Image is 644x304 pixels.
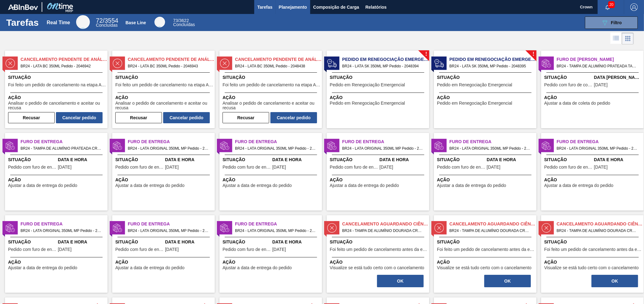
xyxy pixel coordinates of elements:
span: Pedido em Renegociação Emergencial [437,101,512,106]
div: Base Line [126,20,146,25]
span: Situação [8,239,56,245]
span: Ação [8,177,106,183]
span: BR24 - LATA BC 350ML Pedido - 2046942 [21,63,103,70]
span: Situação [8,74,106,81]
button: Cancelar pedido [270,112,317,123]
span: Ajustar a data de entrega do pedido [115,183,185,188]
span: Filtro [611,20,622,25]
div: Completar tarefa: 30378901 [115,111,210,123]
span: Furo de Entrega [449,138,536,145]
span: BR24 - TAMPA DE ALUMÍNIO DOURADA CROWN ISE Pedido - 1465234 [449,227,531,234]
div: Completar tarefa: 30386163 [484,274,531,288]
span: Pedido com furo de entrega [544,165,592,170]
span: Ação [223,177,320,183]
span: Pedido com furo de coleta [544,83,592,87]
img: status [6,223,15,233]
span: Ajustar a data de entrega do pedido [8,183,77,188]
button: Cancelar pedido [56,112,103,123]
span: Ação [330,259,428,265]
span: Pedido em Renegociação Emergencial [342,56,429,63]
span: Analisar o pedido de cancelamento e aceitar ou recusa [8,101,106,111]
span: Data e Hora [58,239,106,245]
span: Data e Hora [272,239,320,245]
span: Relatórios [366,3,387,11]
span: BR24 - LATA BC 350ML Pedido - 2046943 [128,63,210,70]
span: Data e Hora [165,157,213,163]
img: status [113,59,122,68]
span: 09/10/2025, [272,165,286,170]
span: / 3554 [96,17,118,24]
span: Situação [223,239,271,245]
span: Tarefas [257,3,273,11]
button: Filtro [585,16,638,29]
span: Visualize se está tudo certo com o cancelamento [544,265,639,270]
span: Cancelamento Pendente de Análise [128,56,215,63]
span: Situação [223,74,320,81]
span: Data e Hora [487,157,535,163]
span: BR24 - TAMPA DE ALUMÍNIO PRATEADA CROWN ISE Pedido - 2020713 [21,145,103,152]
span: Ação [544,259,642,265]
span: Cancelamento Pendente de Análise [21,56,108,63]
span: Situação [115,74,213,81]
div: Real Time [76,15,90,29]
span: 72 [96,17,103,24]
span: Ajustar a data de entrega do pedido [330,183,399,188]
span: Ajustar a data de coleta do pedido [544,101,610,106]
span: 13/10/2025, [58,165,71,170]
button: Recusar [115,112,162,123]
span: Ação [437,177,535,183]
span: BR24 - LATA ORIGINAL 350ML MP Pedido - 2040136 [557,145,639,152]
img: status [327,59,337,68]
span: Situação [437,74,535,81]
span: Visualize se está tudo certo com o cancelamento [330,265,424,270]
span: Situação [544,74,592,81]
div: Real Time [96,18,118,27]
span: 09/10/2025, [487,165,500,170]
span: Situação [437,157,485,163]
span: Ação [115,177,213,183]
span: Pedido com furo de entrega [223,165,271,170]
img: TNhmsLtSVTkK8tSr43FrP2fwEKptu5GPRR3wAAAABJRU5ErkJggg== [8,4,38,10]
div: Real Time [47,20,70,25]
img: status [220,141,229,150]
button: Notificações [598,3,618,11]
button: Recusar [223,112,269,123]
span: Situação [8,157,56,163]
img: Logout [630,3,638,11]
span: Ação [330,177,428,183]
button: OK [377,275,424,287]
span: Ação [8,259,106,265]
span: Cancelamento aguardando ciência [449,221,536,227]
span: Foi feito um pedido de cancelamento na etapa Aguardando Faturamento [8,83,106,87]
span: 05/10/2025, [272,247,286,252]
span: Furo de Entrega [235,221,322,227]
span: BR24 - TAMPA DE ALUMÍNIO DOURADA CROWN ISE Pedido - 1465235 [557,227,639,234]
span: Furo de Entrega [128,138,215,145]
span: BR24 - LATA ORIGINAL 350ML MP Pedido - 2040134 [128,227,210,234]
img: status [542,223,551,233]
span: Ação [437,94,535,101]
span: Situação [330,74,428,81]
span: BR24 - LATA SK 350ML MP Pedido - 2048395 [449,63,531,70]
span: 73 [173,18,178,23]
span: Pedido em Renegociação Emergencial [330,83,405,87]
span: Cancelamento Pendente de Análise [235,56,322,63]
span: Foi feito um pedido de cancelamento na etapa Aguardando Faturamento [115,83,213,87]
span: Pedido com furo de entrega [223,247,271,252]
span: BR24 - LATA ORIGINAL 350ML MP Pedido - 2040139 [235,145,317,152]
div: Completar tarefa: 30390701 [223,111,317,123]
span: BR24 - TAMPA DE ALUMÍNIO DOURADA CROWN ISE Pedido - 1465233 [342,227,424,234]
button: Cancelar pedido [163,112,210,123]
span: Ação [8,94,106,101]
span: Ajustar a data de entrega do pedido [115,265,185,270]
span: Furo de Entrega [21,221,108,227]
span: Data e Hora [58,157,106,163]
span: 09/10/2025, [165,247,179,252]
img: status [327,223,337,233]
img: status [435,59,444,68]
span: Situação [223,157,271,163]
span: Ajustar a data de entrega do pedido [544,183,614,188]
img: status [113,223,122,233]
span: Pedido com furo de entrega [115,247,163,252]
span: BR24 - LATA ORIGINAL 350ML MP Pedido - 2040135 [21,227,103,234]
